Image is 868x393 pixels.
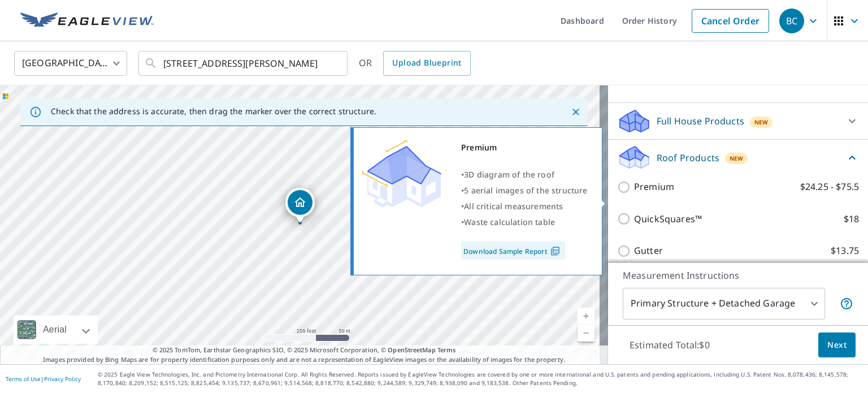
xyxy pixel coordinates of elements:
[623,288,825,319] div: Primary Structure + Detached Garage
[461,198,588,214] div: •
[568,105,583,119] button: Close
[634,244,663,258] p: Gutter
[617,144,859,171] div: Roof ProductsNew
[464,217,555,227] span: Waste calculation table
[20,12,154,29] img: EV Logo
[14,47,127,79] div: [GEOGRAPHIC_DATA]
[620,332,719,357] p: Estimated Total: $0
[153,346,456,355] span: © 2025 TomTom, Earthstar Geographics SIO, © 2025 Microsoft Corporation, ©
[461,214,588,230] div: •
[14,316,98,344] div: Aerial
[578,308,594,325] a: Current Level 17, Zoom In
[40,316,70,344] div: Aerial
[548,246,563,256] img: Pdf Icon
[692,9,769,33] a: Cancel Order
[392,56,461,70] span: Upload Blueprint
[827,338,847,352] span: Next
[578,325,594,342] a: Current Level 17, Zoom Out
[383,51,470,76] a: Upload Blueprint
[461,183,588,198] div: •
[388,346,435,354] a: OpenStreetMap
[359,51,471,76] div: OR
[163,47,324,79] input: Search by address or latitude-longitude
[464,201,563,211] span: All critical measurements
[754,118,769,127] span: New
[779,8,804,33] div: BC
[840,297,853,310] span: Your report will include the primary structure and a detached garage if one exists.
[831,244,859,258] p: $13.75
[818,332,856,358] button: Next
[461,167,588,183] div: •
[6,375,81,382] p: |
[464,169,554,180] span: 3D diagram of the roof
[623,269,853,282] p: Measurement Instructions
[657,151,719,165] p: Roof Products
[634,212,702,226] p: QuickSquares™
[657,114,744,128] p: Full House Products
[98,370,862,387] p: © 2025 Eagle View Technologies, Inc. and Pictometry International Corp. All Rights Reserved. Repo...
[362,140,441,208] img: Premium
[844,212,859,226] p: $18
[437,346,456,354] a: Terms
[464,185,587,196] span: 5 aerial images of the structure
[285,188,315,223] div: Dropped pin, building 1, Residential property, 2180 Webber Hills Rd Wayzata, MN 55391
[461,241,565,260] a: Download Sample Report
[44,375,81,383] a: Privacy Policy
[634,180,674,194] p: Premium
[6,375,41,383] a: Terms of Use
[617,107,859,135] div: Full House ProductsNew
[461,140,588,156] div: Premium
[800,180,859,194] p: $24.25 - $75.5
[51,106,376,116] p: Check that the address is accurate, then drag the marker over the correct structure.
[730,154,744,163] span: New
